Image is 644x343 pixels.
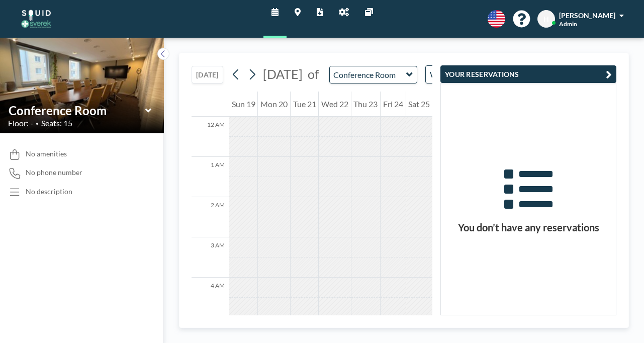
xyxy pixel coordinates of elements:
[192,197,229,237] div: 2 AM
[41,118,72,128] span: Seats: 15
[440,65,616,83] button: YOUR RESERVATIONS
[319,92,350,117] div: Wed 22
[351,92,380,117] div: Thu 23
[381,92,405,117] div: Fri 24
[192,278,229,318] div: 4 AM
[36,120,39,127] span: •
[26,168,82,177] span: No phone number
[308,66,319,82] span: of
[192,237,229,278] div: 3 AM
[8,118,33,128] span: Floor: -
[426,66,513,83] div: Search for option
[330,66,407,83] input: Conference Room
[229,92,257,117] div: Sun 19
[291,92,318,117] div: Tue 21
[26,149,67,158] span: No amenities
[192,117,229,157] div: 12 AM
[263,66,303,81] span: [DATE]
[258,92,290,117] div: Mon 20
[406,92,432,117] div: Sat 25
[16,9,56,29] img: organization-logo
[428,68,485,81] span: WEEKLY VIEW
[543,15,549,24] span: H
[441,221,616,234] h3: You don’t have any reservations
[559,11,615,20] span: [PERSON_NAME]
[192,66,223,83] button: [DATE]
[192,157,229,197] div: 1 AM
[26,187,72,196] div: No description
[559,20,577,28] span: Admin
[9,103,145,118] input: Conference Room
